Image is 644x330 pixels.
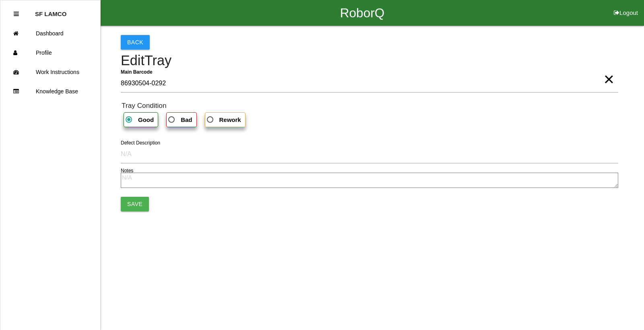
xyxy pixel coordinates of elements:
div: Close [14,4,19,24]
span: Clear Input [604,63,614,79]
label: Defect Description [121,139,160,146]
b: Bad [181,116,192,123]
input: N/A [121,145,618,163]
b: Rework [219,116,241,123]
button: Save [121,197,149,211]
h6: Tray Condition [122,102,618,109]
a: Dashboard [0,24,100,43]
h4: Edit Tray [121,53,618,68]
b: Good [138,116,154,123]
a: Profile [0,43,100,62]
p: SF LAMCO [35,4,66,17]
input: Required [121,74,618,93]
a: Work Instructions [0,62,100,82]
label: Notes [121,167,133,174]
a: Knowledge Base [0,82,100,101]
b: Main Barcode [121,69,153,75]
button: Back [121,35,150,49]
